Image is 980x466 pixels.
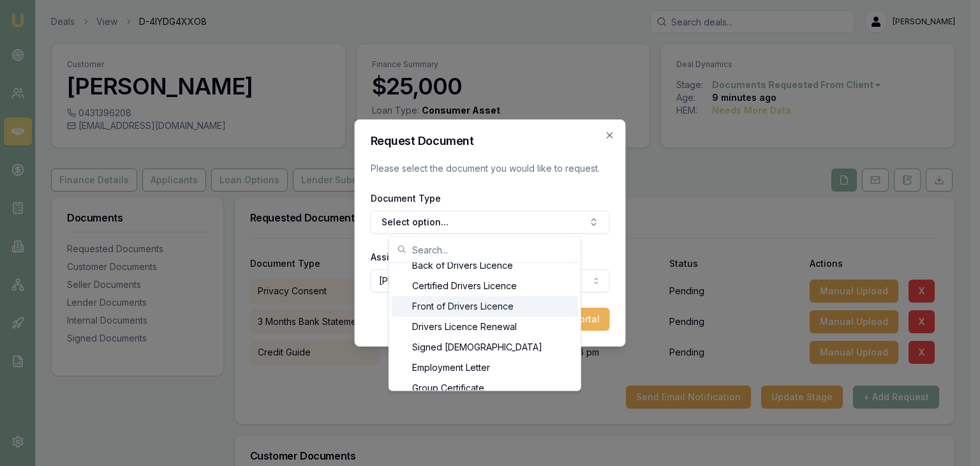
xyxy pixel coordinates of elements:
[371,211,610,234] button: Select option...
[392,276,578,296] div: Certified Drivers Licence
[392,357,578,378] div: Employment Letter
[392,317,578,337] div: Drivers Licence Renewal
[392,337,578,357] div: Signed [DEMOGRAPHIC_DATA]
[371,193,441,204] label: Document Type
[392,255,578,276] div: Back of Drivers Licence
[412,237,573,262] input: Search...
[392,296,578,317] div: Front of Drivers Licence
[371,135,610,147] h2: Request Document
[371,162,610,175] p: Please select the document you would like to request.
[389,263,581,391] div: Search...
[371,252,441,262] label: Assigned Client
[392,378,578,398] div: Group Certificate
